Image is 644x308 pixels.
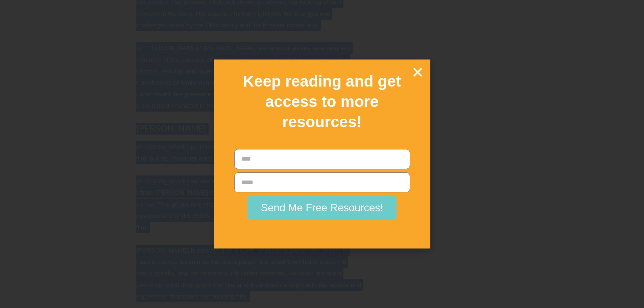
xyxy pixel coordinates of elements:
form: New Form [234,149,410,223]
h2: Keep reading and get access to more resources! [226,71,419,132]
span: Send Me Free Resources! [261,203,383,213]
button: Send Me Free Resources! [247,196,397,220]
a: Close [412,66,424,78]
iframe: Chat Widget [531,232,644,308]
